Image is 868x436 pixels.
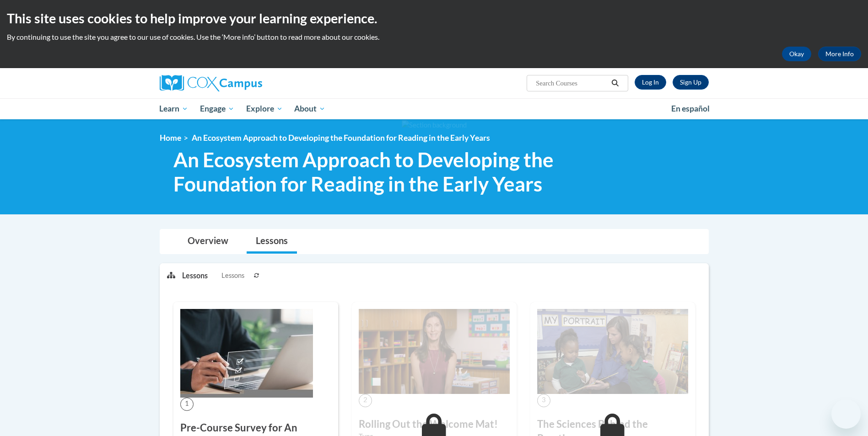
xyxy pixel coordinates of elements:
[818,47,861,61] a: More Info
[535,78,608,89] input: Search Courses
[288,98,331,119] a: About
[402,120,467,130] img: Section background
[159,103,188,114] span: Learn
[246,103,283,114] span: Explore
[831,399,861,429] iframe: Button to launch messaging window
[180,309,313,398] img: Course Image
[154,98,194,119] a: Learn
[221,271,244,281] span: Lessons
[146,98,722,119] div: Main menu
[178,229,237,254] a: Overview
[160,133,181,143] a: Home
[7,9,861,27] h2: This site uses cookies to help improve your learning experience.
[180,398,194,411] span: 1
[537,309,688,394] img: Course Image
[359,309,510,394] img: Course Image
[182,271,208,281] p: Lessons
[160,75,262,91] img: Cox Campus
[7,32,861,42] p: By continuing to use the site you agree to our use of cookies. Use the ‘More info’ button to read...
[160,75,334,91] a: Cox Campus
[671,104,710,113] span: En español
[635,75,666,90] a: Log In
[240,98,289,119] a: Explore
[173,148,582,196] span: An Ecosystem Approach to Developing the Foundation for Reading in the Early Years
[782,47,811,61] button: Okay
[608,78,622,89] button: Search
[192,133,490,143] span: An Ecosystem Approach to Developing the Foundation for Reading in the Early Years
[537,394,550,407] span: 3
[200,103,234,114] span: Engage
[359,417,510,431] h3: Rolling Out the Welcome Mat!
[247,229,297,254] a: Lessons
[665,99,716,118] a: En español
[673,75,709,90] a: Register
[294,103,325,114] span: About
[194,98,240,119] a: Engage
[359,394,372,407] span: 2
